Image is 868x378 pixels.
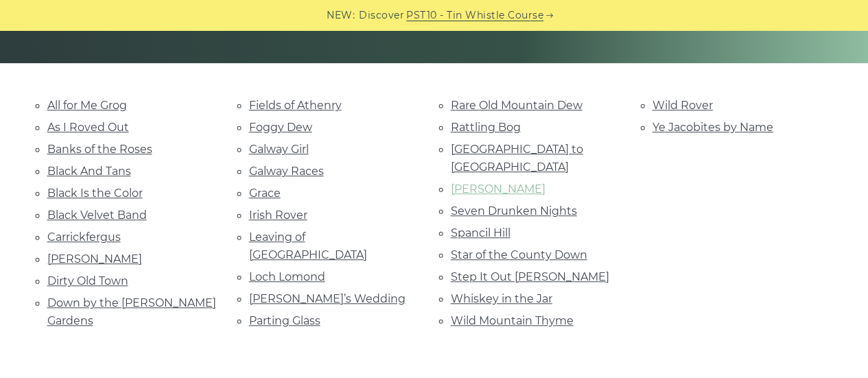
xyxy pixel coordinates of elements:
a: Banks of the Roses [47,143,152,156]
a: Fields of Athenry [249,99,342,112]
a: [PERSON_NAME]’s Wedding [249,292,406,305]
a: Galway Girl [249,143,309,156]
a: Irish Rover [249,209,307,222]
span: NEW: [327,8,355,23]
a: Seven Drunken Nights [451,204,577,217]
a: Rare Old Mountain Dew [451,99,583,112]
a: Carrickfergus [47,231,121,244]
a: [GEOGRAPHIC_DATA] to [GEOGRAPHIC_DATA] [451,143,583,174]
a: All for Me Grog [47,99,127,112]
a: Star of the County Down [451,248,587,261]
a: Step It Out [PERSON_NAME] [451,270,609,283]
a: Black Is the Color [47,187,143,200]
a: Leaving of [GEOGRAPHIC_DATA] [249,231,367,261]
a: Parting Glass [249,314,320,327]
a: Whiskey in the Jar [451,292,552,305]
a: Ye Jacobites by Name [653,121,773,134]
a: Black Velvet Band [47,209,147,222]
a: Dirty Old Town [47,274,128,287]
a: Down by the [PERSON_NAME] Gardens [47,296,216,327]
a: Grace [249,187,281,200]
a: Wild Mountain Thyme [451,314,574,327]
a: PST10 - Tin Whistle Course [406,8,543,23]
a: [PERSON_NAME] [451,182,546,196]
span: Discover [359,8,404,23]
a: As I Roved Out [47,121,129,134]
a: Black And Tans [47,165,131,178]
a: Loch Lomond [249,270,325,283]
a: [PERSON_NAME] [47,252,142,265]
a: Spancil Hill [451,226,511,239]
a: Wild Rover [653,99,713,112]
a: Foggy Dew [249,121,312,134]
a: Galway Races [249,165,324,178]
a: Rattling Bog [451,121,521,134]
